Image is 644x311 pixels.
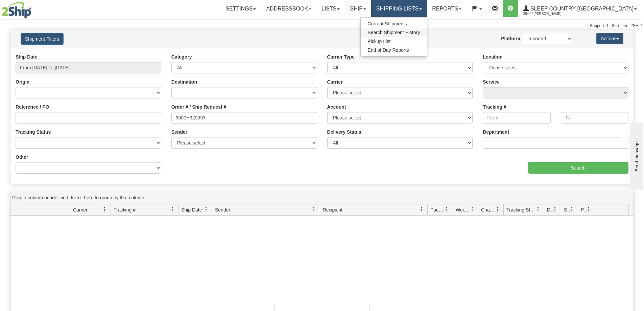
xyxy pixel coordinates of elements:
[2,2,31,19] img: logo2044.jpg
[564,206,570,213] span: Shipment Issues
[167,204,178,215] a: Tracking # filter column settings
[327,53,355,60] label: Carrier Type
[171,79,197,85] label: Destination
[308,204,320,215] a: Sender filter column settings
[16,154,28,160] label: Other
[327,104,346,110] label: Account
[5,6,63,11] div: Send message
[261,0,316,17] a: Addressbook
[501,35,520,42] label: Platform
[327,79,343,85] label: Carrier
[99,204,111,215] a: Carrier filter column settings
[367,47,409,53] span: End of Day Reports
[583,204,595,215] a: Pickup Status filter column settings
[506,206,536,213] span: Tracking Status
[430,206,445,213] span: Packages
[345,0,371,17] a: Ship
[367,39,390,44] span: Pickup List
[171,129,187,135] label: Sender
[581,206,587,213] span: Pickup Status
[483,79,500,85] label: Service
[628,121,643,190] iframe: chat widget
[416,204,427,215] a: Recipient filter column settings
[323,206,342,213] span: Recipient
[427,0,467,17] a: Reports
[483,104,506,110] label: Tracking #
[220,0,261,17] a: Settings
[200,204,212,215] a: Ship Date filter column settings
[456,206,470,213] span: Weight
[361,46,427,54] a: End of Day Reports
[532,204,544,215] a: Tracking Status filter column settings
[561,112,628,124] input: To
[492,204,503,215] a: Charge filter column settings
[371,0,427,17] a: Shipping lists
[361,37,427,46] a: Pickup List
[367,21,407,26] span: Current Shipments
[523,10,574,17] span: 2044 / [PERSON_NAME]
[171,53,192,60] label: Category
[483,112,550,124] input: From
[361,28,427,37] a: Search Shipment History
[361,19,427,28] a: Current Shipments
[10,191,634,204] div: grid grouping header
[16,53,38,60] label: Ship Date
[215,206,230,213] span: Sender
[483,129,509,135] label: Department
[171,104,226,110] label: Order # / Ship Request #
[549,204,561,215] a: Delivery Status filter column settings
[16,129,51,135] label: Tracking Status
[367,30,420,35] span: Search Shipment History
[16,79,29,85] label: Origin
[181,206,202,213] span: Ship Date
[114,206,136,213] span: Tracking #
[2,23,642,29] div: Support: 1 - 855 - 55 - 2SHIP
[566,204,578,215] a: Shipment Issues filter column settings
[316,0,345,17] a: Lists
[467,204,478,215] a: Weight filter column settings
[327,129,361,135] label: Delivery Status
[73,206,88,213] span: Carrier
[441,204,453,215] a: Packages filter column settings
[547,206,553,213] span: Delivery Status
[481,206,495,213] span: Charge
[16,104,49,110] label: Reference / PO
[596,33,623,44] button: Actions
[518,0,642,17] a: Sleep Country [GEOGRAPHIC_DATA] 2044 / [PERSON_NAME]
[483,53,502,60] label: Location
[528,162,628,174] input: Search
[529,6,634,12] span: Sleep Country [GEOGRAPHIC_DATA]
[21,33,64,45] button: Shipment Filters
